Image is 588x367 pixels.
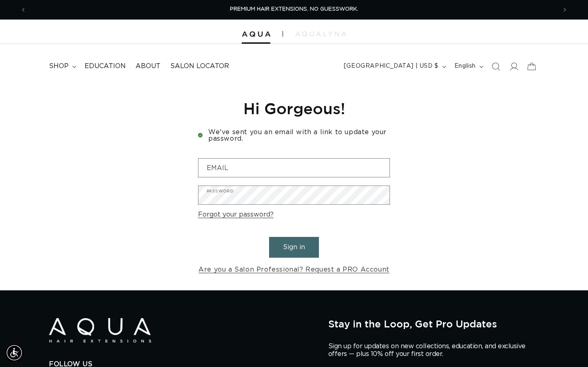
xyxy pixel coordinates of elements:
[14,2,32,18] button: Previous announcement
[165,57,234,75] a: Salon Locator
[339,59,450,74] button: [GEOGRAPHIC_DATA] | USD $
[49,318,151,343] img: Aqua Hair Extensions
[269,237,319,258] button: Sign in
[198,129,390,142] h3: We've sent you an email with a link to update your password.
[198,209,274,221] a: Forgot your password?
[477,279,588,367] iframe: Chat Widget
[344,62,439,71] span: [GEOGRAPHIC_DATA] | USD $
[328,318,539,329] h2: Stay in the Loop, Get Pro Updates
[44,57,80,75] summary: shop
[49,62,69,71] span: shop
[198,159,390,177] input: Email
[170,62,229,71] span: Salon Locator
[85,62,126,71] span: Education
[136,62,160,71] span: About
[556,2,574,18] button: Next announcement
[487,57,505,75] summary: Search
[450,59,487,74] button: English
[242,31,270,37] img: Aqua Hair Extensions
[198,98,390,118] h1: Hi Gorgeous!
[295,31,346,36] img: aqualyna.com
[454,62,476,71] span: English
[131,57,165,75] a: About
[230,7,358,12] span: PREMIUM HAIR EXTENSIONS. NO GUESSWORK.
[5,344,23,362] div: Accessibility Menu
[198,264,390,276] a: Are you a Salon Professional? Request a PRO Account
[80,57,131,75] a: Education
[328,343,532,358] p: Sign up for updates on new collections, education, and exclusive offers — plus 10% off your first...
